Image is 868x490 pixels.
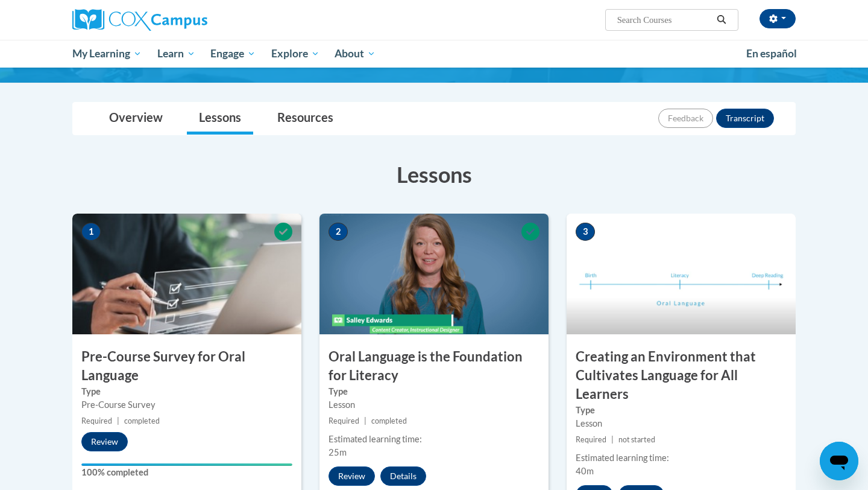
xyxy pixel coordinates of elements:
img: Course Image [567,214,796,334]
a: Learn [149,40,203,68]
a: My Learning [64,40,149,68]
a: Resources [265,103,345,135]
button: Review [81,432,128,451]
button: Review [329,466,375,486]
a: About [327,40,384,68]
button: Search [712,13,731,27]
div: Main menu [54,40,814,68]
div: Lesson [329,398,539,412]
span: About [335,46,376,61]
span: 2 [329,223,348,241]
a: Overview [97,103,175,135]
div: Estimated learning time: [576,451,787,465]
a: Cox Campus [72,9,301,31]
div: Pre-Course Survey [81,398,292,412]
button: Details [380,466,426,486]
span: 40m [576,466,594,476]
a: Explore [263,40,327,68]
span: En español [746,47,797,60]
span: completed [371,416,407,425]
span: 3 [576,223,595,241]
label: Type [81,385,292,398]
span: | [117,416,119,425]
div: Your progress [81,463,292,466]
button: Account Settings [759,9,796,28]
span: My Learning [72,46,142,61]
label: 100% completed [81,466,292,479]
span: Explore [271,46,319,61]
span: Required [329,416,359,425]
span: not started [618,435,655,444]
h3: Oral Language is the Foundation for Literacy [319,348,549,385]
div: Estimated learning time: [329,433,539,446]
h3: Lessons [72,159,796,189]
img: Course Image [72,214,301,334]
span: Required [81,416,112,425]
a: En español [738,41,805,66]
span: 25m [329,447,347,457]
span: Engage [210,46,256,61]
input: Search Courses [616,13,712,27]
span: 1 [81,223,101,241]
label: Type [329,385,539,398]
label: Type [576,404,787,417]
div: Lesson [576,417,787,430]
button: Transcript [716,109,774,128]
a: Lessons [187,103,253,135]
span: completed [124,416,160,425]
iframe: Button to launch messaging window [820,442,858,480]
h3: Creating an Environment that Cultivates Language for All Learners [567,348,796,403]
a: Engage [203,40,263,68]
span: | [364,416,366,425]
button: Feedback [658,109,713,128]
span: Learn [157,46,195,61]
h3: Pre-Course Survey for Oral Language [72,348,301,385]
img: Cox Campus [72,9,207,31]
span: | [611,435,614,444]
img: Course Image [319,214,549,334]
span: Required [576,435,606,444]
